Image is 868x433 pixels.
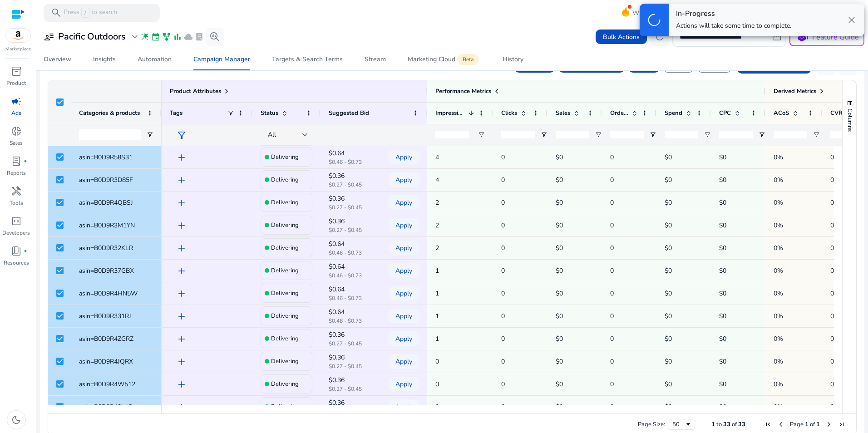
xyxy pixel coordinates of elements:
[665,221,672,230] span: $0
[514,60,555,73] button: Adjust Bid
[435,239,485,257] p: 2
[64,8,117,18] p: Press to search
[11,66,22,77] span: inventory_2
[825,421,833,428] div: Next Page
[329,151,374,156] p: $0.64
[711,420,715,428] span: 1
[389,218,419,232] button: Apply
[501,266,505,275] span: 0
[271,177,299,184] h4: Delivering
[501,176,505,184] span: 0
[395,284,412,303] span: Apply
[79,380,135,389] span: asin=B0D9R4W512
[176,402,187,413] span: add
[81,8,89,18] span: /
[395,307,412,325] span: Apply
[389,331,419,346] button: Apply
[738,420,745,428] span: 33
[176,334,187,344] span: add
[176,379,187,390] span: add
[774,193,814,212] p: 0%
[501,109,517,117] span: Clicks
[603,32,640,42] span: Bulk Actions
[146,131,153,138] button: Open Filter Menu
[719,198,726,207] span: $0
[556,261,594,280] p: $0
[6,79,26,87] p: Product
[435,109,465,117] span: Impressions
[596,30,647,44] button: Bulk Actions
[610,312,614,320] span: 0
[11,96,22,107] span: campaign
[665,380,672,389] span: $0
[51,7,62,18] span: search
[176,175,187,186] span: add
[11,216,22,226] span: code_blocks
[719,244,726,252] span: $0
[457,54,479,65] span: Beta
[774,87,816,95] span: Derived Metrics
[610,176,614,184] span: 0
[719,153,726,162] span: $0
[10,139,23,147] p: Sales
[44,56,71,63] div: Overview
[719,380,726,389] span: $0
[329,341,374,346] p: $0.27 - $0.45
[610,380,614,389] span: 0
[435,307,485,325] p: 1
[176,356,187,367] span: add
[435,193,485,212] p: 2
[271,245,299,252] h4: Delivering
[173,32,182,41] span: bar_chart
[365,56,386,63] div: Stream
[435,375,485,394] p: 0
[719,176,726,184] span: $0
[435,87,491,95] span: Performance Metrics
[435,216,485,235] p: 2
[261,109,278,117] span: Status
[556,239,594,257] p: $0
[24,249,27,253] span: fiber_manual_record
[209,31,220,42] span: search_insights
[830,198,840,207] span: 0%
[435,330,485,348] p: 1
[719,266,726,275] span: $0
[329,173,374,179] p: $0.36
[435,284,485,303] p: 1
[395,352,412,371] span: Apply
[774,261,814,280] p: 0%
[170,87,221,95] span: Product Attributes
[195,32,204,41] span: lab_profile
[556,216,594,235] p: $0
[501,198,505,207] span: 0
[723,420,730,428] span: 33
[556,148,594,167] p: $0
[79,198,133,207] span: asin=B0D9R4QBSJ
[170,109,182,117] span: Tags
[10,199,23,207] p: Tools
[268,130,276,139] span: All
[719,403,726,411] span: $0
[395,216,412,235] span: Apply
[389,309,419,323] button: Apply
[665,266,672,275] span: $0
[478,131,485,138] button: Open Filter Menu
[329,400,374,406] p: $0.36
[501,403,505,411] span: 0
[774,307,814,325] p: 0%
[719,289,726,298] span: $0
[389,241,419,255] button: Apply
[11,246,22,256] span: book_4
[665,289,672,298] span: $0
[774,375,814,394] p: 0%
[774,330,814,348] p: 0%
[176,152,187,163] span: add
[830,289,840,298] span: 0%
[129,31,140,42] span: expand_more
[556,398,594,416] p: $0
[737,59,811,74] button: Add Product Targets
[395,330,412,348] span: Apply
[830,403,840,411] span: 0%
[830,312,840,320] span: 0%
[329,310,374,315] p: $0.64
